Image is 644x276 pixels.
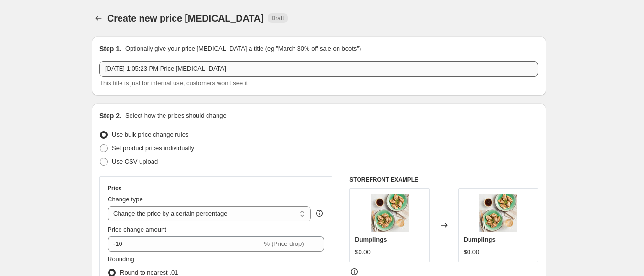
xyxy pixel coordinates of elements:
[355,236,387,243] span: Dumplings
[92,11,105,25] button: Price change jobs
[371,194,409,232] img: dumplings_80x.jpg
[108,226,166,233] span: Price change amount
[108,255,134,263] span: Rounding
[112,131,188,138] span: Use bulk price change rules
[125,111,227,121] p: Select how the prices should change
[99,111,121,121] h2: Step 2.
[99,79,248,87] span: This title is just for internal use, customers won't see it
[479,194,517,232] img: dumplings_80x.jpg
[99,61,538,77] input: 30% off holiday sale
[108,236,262,252] input: -15
[464,236,496,243] span: Dumplings
[264,240,304,247] span: % (Price drop)
[107,13,264,23] span: Create new price [MEDICAL_DATA]
[355,247,371,257] div: $0.00
[120,269,178,276] span: Round to nearest .01
[464,247,480,257] div: $0.00
[108,184,121,192] h3: Price
[112,144,194,152] span: Set product prices individually
[125,44,361,54] p: Optionally give your price [MEDICAL_DATA] a title (eg "March 30% off sale on boots")
[349,176,538,184] h6: STOREFRONT EXAMPLE
[112,158,158,165] span: Use CSV upload
[272,14,284,22] span: Draft
[108,196,143,203] span: Change type
[315,209,324,218] div: help
[99,44,121,54] h2: Step 1.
